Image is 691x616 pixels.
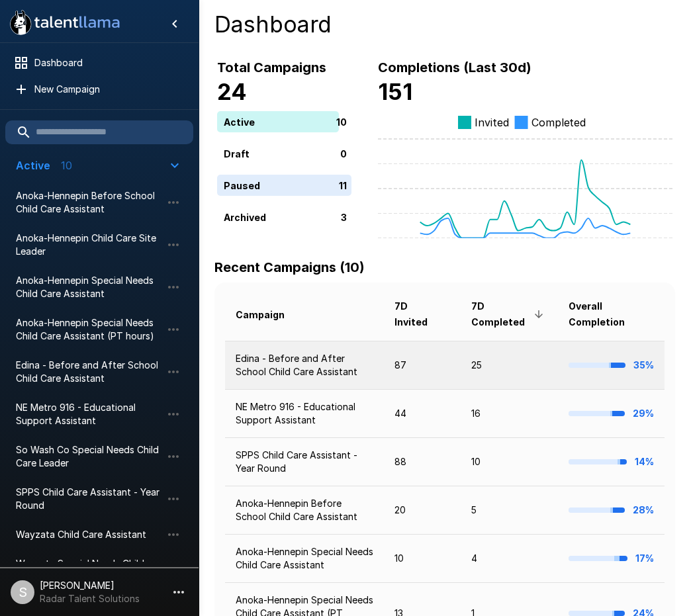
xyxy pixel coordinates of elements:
span: 7D Completed [471,298,547,330]
td: SPPS Child Care Assistant - Year Round [225,438,384,486]
td: 5 [461,486,558,535]
b: 14% [635,456,654,467]
b: Completions (Last 30d) [378,60,531,75]
td: Edina - Before and After School Child Care Assistant [225,341,384,389]
b: 24 [217,78,247,105]
p: 11 [339,178,347,192]
b: Recent Campaigns (10) [214,259,365,275]
td: 4 [461,535,558,583]
td: Anoka-Hennepin Special Needs Child Care Assistant [225,535,384,583]
b: 28% [633,504,654,515]
td: Anoka-Hennepin Before School Child Care Assistant [225,486,384,535]
b: 29% [633,408,654,419]
td: 10 [384,535,461,583]
td: 25 [461,341,558,389]
b: Total Campaigns [217,60,326,75]
span: 7D Invited [394,298,450,330]
td: NE Metro 916 - Educational Support Assistant [225,390,384,438]
span: Overall Completion [569,298,654,330]
h4: Dashboard [214,11,675,38]
b: 151 [378,78,412,105]
td: 20 [384,486,461,535]
b: 17% [635,552,654,564]
p: 0 [340,146,347,160]
p: 3 [341,210,347,224]
p: 10 [336,114,347,128]
td: 10 [461,438,558,486]
td: 88 [384,438,461,486]
td: 16 [461,390,558,438]
td: 44 [384,390,461,438]
span: Campaign [236,307,302,323]
b: 35% [633,359,654,371]
td: 87 [384,341,461,389]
